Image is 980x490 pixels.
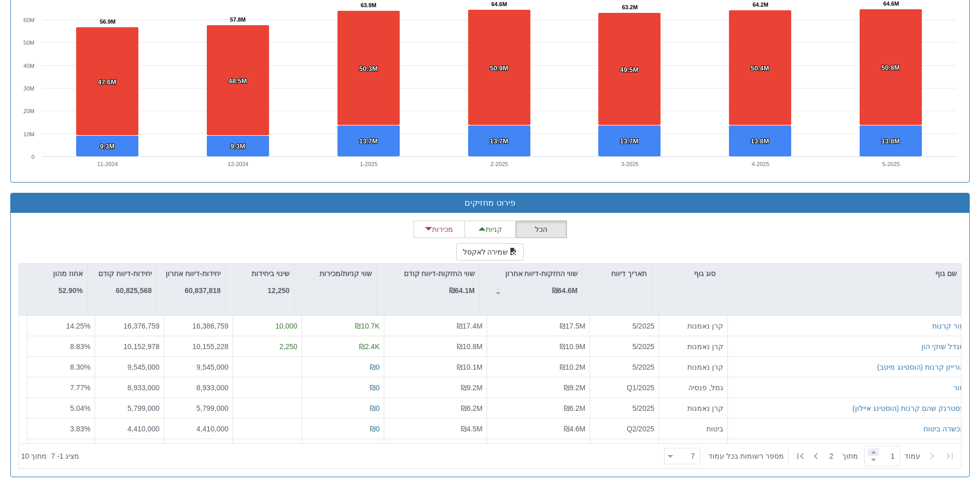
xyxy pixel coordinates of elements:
[751,137,769,145] tspan: 13.8M
[185,286,221,295] strong: 60,837,818
[360,161,378,167] text: 1-2025
[594,362,654,372] div: 5/2025
[359,342,380,351] span: ₪2.4K
[882,161,900,167] text: 5-2025
[582,264,651,283] div: תאריך דיווח
[99,424,159,434] div: 4,410,000
[31,154,34,160] text: 0
[457,342,483,351] span: ₪10.8M
[594,383,654,393] div: Q1/2025
[228,77,247,85] tspan: 48.5M
[552,286,578,295] strong: ₪64.6M
[24,131,34,137] text: 10M
[98,268,152,279] p: יחידות-דיווח קודם
[359,65,378,72] tspan: 50.3M
[166,268,221,279] p: יחידות-דיווח אחרון
[904,451,920,461] span: ‏עמוד
[404,268,475,279] p: שווי החזקות-דיווח קודם
[24,63,34,69] text: 40M
[515,221,567,238] button: הכל
[252,268,290,279] p: שינוי ביחידות
[663,424,723,434] div: ביטוח
[31,341,91,352] div: 8.83 %
[24,85,34,92] text: 30M
[881,64,900,71] tspan: 50.8M
[663,321,723,331] div: קרן נאמנות
[651,264,720,283] div: סוג גוף
[490,64,508,72] tspan: 50.9M
[594,403,654,413] div: 5/2025
[98,78,116,86] tspan: 47.6M
[230,142,245,150] tspan: 9.3M
[490,137,508,145] tspan: 13.7M
[953,383,965,393] div: מור
[505,268,578,279] p: שווי החזקות-דיווח אחרון
[230,16,246,23] tspan: 57.8M
[932,321,965,331] button: מור קרנות
[923,424,965,434] button: הכשרה ביטוח
[21,445,79,467] div: ‏מציג 1 - 7 ‏ מתוך 10
[168,403,228,413] div: 5,799,000
[457,363,483,371] span: ₪10.1M
[99,341,159,352] div: 10,152,978
[594,321,654,331] div: 5/2025
[449,286,475,295] strong: ₪64.1M
[877,362,965,372] button: הורייזן קרנות (הוסטינג מיטב)
[622,4,638,10] tspan: 63.2M
[852,403,965,413] button: פסטרנק שהם קרנות (הוסטינג איילון)
[663,383,723,393] div: גמל, פנסיה
[370,363,380,371] span: ₪0
[31,362,91,372] div: 8.30 %
[921,341,965,352] div: מגדל שוקי הון
[59,286,83,295] strong: 52.90%
[53,268,83,279] p: אחוז מהון
[564,384,585,392] span: ₪9.2M
[361,2,377,8] tspan: 63.9M
[31,424,91,434] div: 3.83 %
[594,341,654,352] div: 5/2025
[461,404,483,412] span: ₪6.2M
[560,342,585,351] span: ₪10.9M
[168,424,228,434] div: 4,410,000
[663,341,723,352] div: קרן נאמנות
[491,1,507,7] tspan: 64.6M
[414,221,465,238] button: מכירות
[237,321,297,331] div: 10,000
[560,363,585,371] span: ₪10.2M
[751,64,769,72] tspan: 50.4M
[116,286,152,295] strong: 60,825,568
[752,161,769,167] text: 4-2025
[465,221,516,238] button: קניות
[594,424,654,434] div: Q2/2025
[461,425,483,433] span: ₪4.5M
[31,403,91,413] div: 5.04 %
[881,137,900,145] tspan: 13.8M
[19,198,961,208] h3: פירוט מחזיקים
[97,161,118,167] text: 11-2024
[268,286,290,295] strong: 12,250
[457,322,483,330] span: ₪17.4M
[490,161,508,167] text: 2-2025
[359,137,378,145] tspan: 13.7M
[370,425,380,433] span: ₪0
[560,322,585,330] span: ₪17.5M
[829,451,842,461] span: 2
[883,1,899,7] tspan: 64.6M
[294,264,376,283] div: שווי קניות/מכירות
[31,383,91,393] div: 7.77 %
[663,403,723,413] div: קרן נאמנות
[663,362,723,372] div: קרן נאמנות
[168,383,228,393] div: 8,933,000
[228,161,248,167] text: 12-2024
[621,161,638,167] text: 3-2025
[99,383,159,393] div: 8,933,000
[168,362,228,372] div: 9,545,000
[24,108,34,114] text: 20M
[564,425,585,433] span: ₪4.6M
[168,341,228,352] div: 10,155,228
[24,17,34,23] text: 60M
